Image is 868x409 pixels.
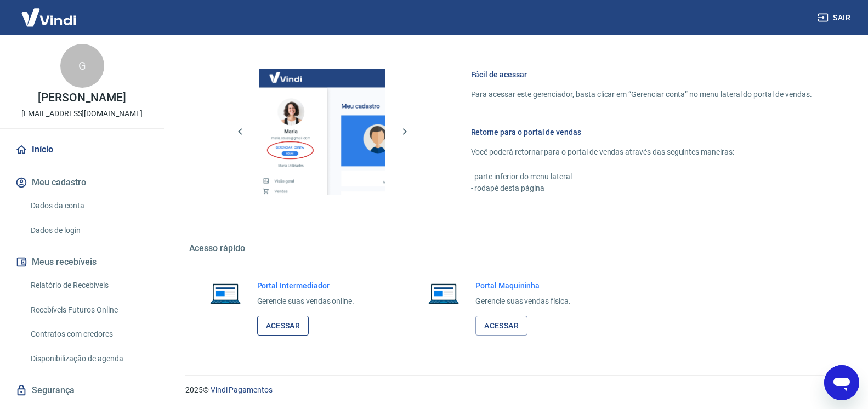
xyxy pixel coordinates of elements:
[26,219,151,242] a: Dados de login
[471,183,812,194] p: - rodapé desta página
[421,280,467,306] img: Imagem de um notebook aberto
[26,299,151,321] a: Recebíveis Futuros Online
[257,280,355,291] h6: Portal Intermediador
[471,127,812,138] h6: Retorne para o portal de vendas
[202,280,248,306] img: Imagem de um notebook aberto
[475,280,571,291] h6: Portal Maquininha
[26,348,151,370] a: Disponibilização de agenda
[13,1,84,34] img: Vindi
[824,365,859,400] iframe: Botão para abrir a janela de mensagens
[471,171,812,183] p: - parte inferior do menu lateral
[257,296,355,307] p: Gerencie suas vendas online.
[471,69,812,80] h6: Fácil de acessar
[26,323,151,345] a: Contratos com credores
[38,92,126,104] p: [PERSON_NAME]
[471,146,812,158] p: Você poderá retornar para o portal de vendas através das seguintes maneiras:
[13,250,151,274] button: Meus recebíveis
[475,296,571,307] p: Gerencie suas vendas física.
[26,274,151,297] a: Relatório de Recebíveis
[26,195,151,217] a: Dados da conta
[475,316,527,336] a: Acessar
[257,316,309,336] a: Acessar
[13,378,151,402] a: Segurança
[471,89,812,100] p: Para acessar este gerenciador, basta clicar em “Gerenciar conta” no menu lateral do portal de ven...
[815,8,855,28] button: Sair
[211,385,273,394] a: Vindi Pagamentos
[21,108,143,120] p: [EMAIL_ADDRESS][DOMAIN_NAME]
[185,384,842,396] p: 2025 ©
[60,44,104,88] div: G
[259,69,385,195] img: Imagem da dashboard mostrando o botão de gerenciar conta na sidebar no lado esquerdo
[13,138,151,162] a: Início
[13,171,151,195] button: Meu cadastro
[189,243,838,254] h5: Acesso rápido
